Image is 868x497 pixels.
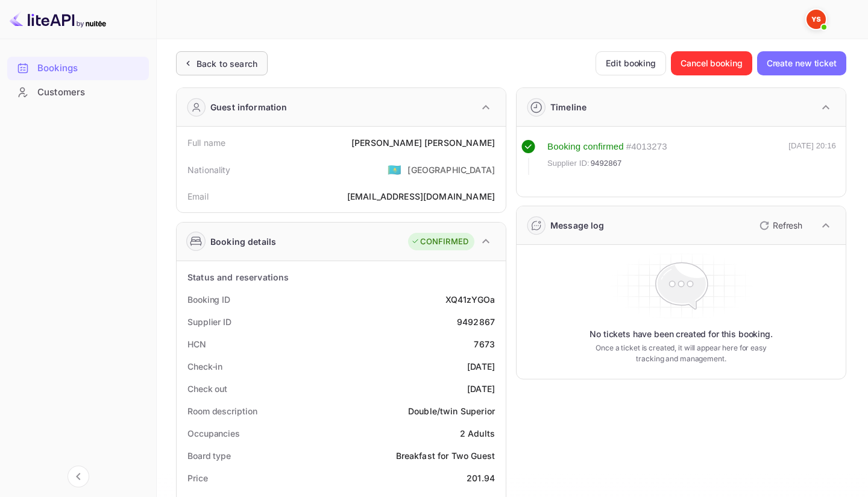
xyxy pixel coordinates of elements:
div: Occupancies [187,427,240,440]
div: # 4013273 [626,140,667,154]
div: CONFIRMED [411,236,468,248]
div: Back to search [197,57,257,70]
div: Check-in [187,360,222,373]
div: [DATE] [467,382,495,395]
div: XQ41zYGOa [445,293,495,306]
div: [GEOGRAPHIC_DATA] [407,163,495,176]
button: Edit booking [596,51,666,75]
div: [EMAIL_ADDRESS][DOMAIN_NAME] [347,190,495,203]
div: Message log [550,219,605,232]
div: Price [187,472,208,484]
img: Yandex Support [807,10,826,29]
div: Booking confirmed [547,140,624,154]
p: Once a ticket is created, it will appear here for easy tracking and management. [593,343,769,364]
div: Customers [7,81,149,104]
div: Check out [187,382,227,395]
div: Status and reservations [187,271,289,283]
div: Supplier ID [187,315,231,328]
div: Timeline [550,101,587,113]
div: Bookings [37,62,143,75]
div: HCN [187,338,206,350]
span: Supplier ID: [547,157,590,169]
button: Refresh [752,216,807,235]
img: LiteAPI logo [10,10,106,29]
div: [PERSON_NAME] [PERSON_NAME] [351,136,495,149]
div: Customers [37,86,143,100]
button: Collapse navigation [68,466,89,487]
div: Booking ID [187,293,230,306]
div: Breakfast for Two Guest [396,449,495,462]
div: Bookings [7,57,149,80]
div: 9492867 [457,315,495,328]
p: No tickets have been created for this booking. [590,328,773,340]
div: Double/twin Superior [408,405,495,417]
div: Email [187,190,209,203]
a: Customers [7,81,149,103]
div: [DATE] [467,360,495,373]
div: [DATE] 20:16 [788,140,836,175]
div: Booking details [210,235,276,248]
div: Nationality [187,163,231,176]
div: Room description [187,405,257,417]
p: Refresh [773,219,802,232]
span: United States [388,159,401,180]
a: Bookings [7,57,149,79]
button: Cancel booking [671,51,752,75]
div: Full name [187,136,225,149]
div: 201.94 [467,472,495,484]
div: 7673 [474,338,495,350]
div: Guest information [210,101,288,113]
div: 2 Adults [460,427,495,440]
span: 9492867 [591,157,622,169]
div: Board type [187,449,231,462]
button: Create new ticket [757,51,846,75]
